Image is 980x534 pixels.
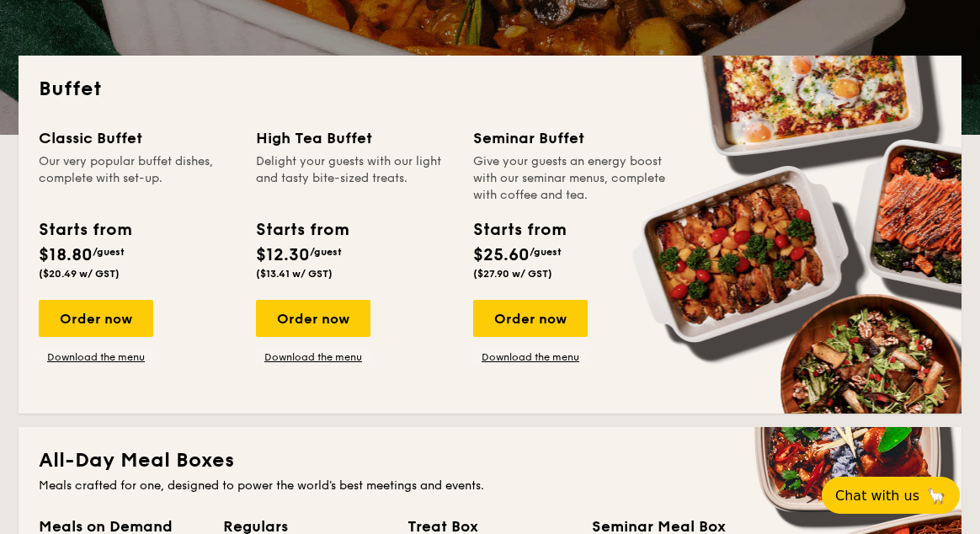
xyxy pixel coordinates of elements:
span: $25.60 [473,245,530,265]
div: Starts from [39,217,130,243]
h2: All-Day Meal Boxes [39,447,941,474]
span: ($13.41 w/ GST) [256,268,333,280]
div: Order now [256,300,370,337]
span: Chat with us [835,488,919,504]
span: /guest [93,246,125,258]
a: Download the menu [473,350,588,364]
div: Order now [39,300,153,337]
h2: Buffet [39,76,941,103]
div: Classic Buffet [39,126,236,150]
span: $18.80 [39,245,93,265]
span: /guest [530,246,562,258]
span: 🦙 [926,486,946,505]
span: /guest [310,246,342,258]
div: Seminar Buffet [473,126,670,150]
div: Starts from [473,217,565,243]
div: Delight your guests with our light and tasty bite-sized treats. [256,153,453,204]
a: Download the menu [256,350,370,364]
div: Order now [473,300,588,337]
button: Chat with us🦙 [822,477,960,514]
div: Give your guests an energy boost with our seminar menus, complete with coffee and tea. [473,153,670,204]
span: ($20.49 w/ GST) [39,268,120,280]
div: Meals crafted for one, designed to power the world's best meetings and events. [39,478,941,494]
div: Our very popular buffet dishes, complete with set-up. [39,153,236,204]
div: High Tea Buffet [256,126,453,150]
span: $12.30 [256,245,310,265]
a: Download the menu [39,350,153,364]
div: Starts from [256,217,348,243]
span: ($27.90 w/ GST) [473,268,552,280]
